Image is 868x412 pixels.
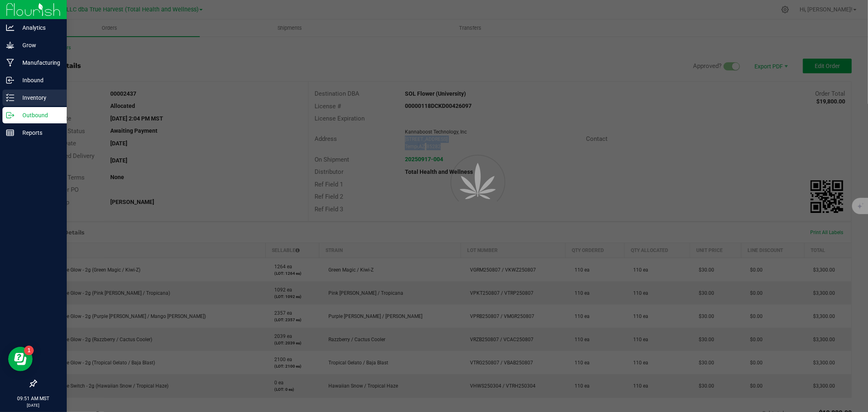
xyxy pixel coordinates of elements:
[6,41,14,49] inline-svg: Grow
[14,128,63,138] p: Reports
[14,93,63,103] p: Inventory
[14,23,63,33] p: Analytics
[8,347,33,371] iframe: Resource center
[14,58,63,68] p: Manufacturing
[6,111,14,119] inline-svg: Outbound
[6,24,14,32] inline-svg: Analytics
[24,346,34,355] iframe: Resource center unread badge
[4,402,63,408] p: [DATE]
[14,75,63,85] p: Inbound
[4,395,63,402] p: 09:51 AM MST
[14,110,63,120] p: Outbound
[6,59,14,67] inline-svg: Manufacturing
[6,129,14,137] inline-svg: Reports
[6,76,14,84] inline-svg: Inbound
[6,94,14,102] inline-svg: Inventory
[14,40,63,50] p: Grow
